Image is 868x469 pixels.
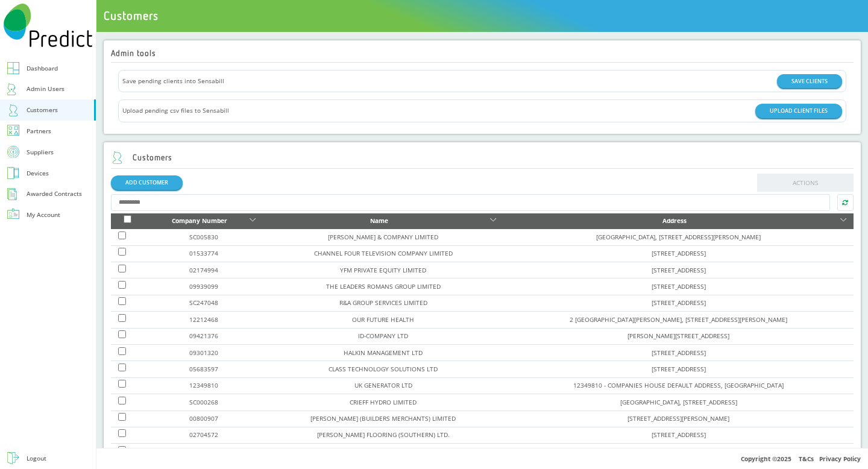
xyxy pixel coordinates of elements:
[652,447,706,456] a: [STREET_ADDRESS]
[352,315,414,324] a: OUR FUTURE HEALTH
[152,215,247,227] div: Company Number
[189,266,218,274] a: 02174994
[4,4,92,47] img: Predict Mobile
[652,298,706,307] a: [STREET_ADDRESS]
[27,125,51,137] div: Partners
[122,105,229,116] span: Upload pending csv files to Sensabill
[189,249,218,257] a: 01533774
[339,298,427,307] a: R&A GROUP SERVICES LIMITED
[329,365,438,373] a: CLASS TECHNOLOGY SOLUTIONS LTD
[122,75,224,87] span: Save pending clients into Sensabill
[27,146,54,158] div: Suppliers
[511,215,838,227] div: Address
[27,168,49,179] div: Devices
[27,188,82,200] div: Awarded Contracts
[627,332,729,340] a: [PERSON_NAME][STREET_ADDRESS]
[27,83,64,95] div: Admin Users
[96,448,868,469] div: Copyright © 2025
[189,233,218,241] a: SC005830
[340,266,426,274] a: YFM PRIVATE EQUITY LIMITED
[652,249,706,257] a: [STREET_ADDRESS]
[570,315,787,324] a: 2 [GEOGRAPHIC_DATA][PERSON_NAME], [STREET_ADDRESS][PERSON_NAME]
[652,266,706,274] a: [STREET_ADDRESS]
[573,381,784,389] a: 12349810 - COMPANIES HOUSE DEFAULT ADDRESS, [GEOGRAPHIC_DATA]
[189,282,218,291] a: 09939099
[27,453,46,464] div: Logout
[189,414,218,423] a: 00800907
[270,215,488,227] div: Name
[111,175,183,189] a: ADD CUSTOMER
[350,398,417,406] a: CRIEFF HYDRO LIMITED
[652,282,706,291] a: [STREET_ADDRESS]
[358,332,408,340] a: ID-COMPANY LTD
[189,381,218,389] a: 12349810
[27,63,58,74] div: Dashboard
[314,249,453,257] a: CHANNEL FOUR TELEVISION COMPANY LIMITED
[189,398,218,406] a: SC000268
[326,282,441,291] a: THE LEADERS ROMANS GROUP LIMITED
[189,315,218,324] a: 12212468
[111,49,156,57] h2: Admin tools
[189,365,218,373] a: 05683597
[799,455,814,463] a: T&Cs
[652,348,706,357] a: [STREET_ADDRESS]
[189,447,218,456] a: 01787329
[354,381,412,389] a: UK GENERATOR LTD
[755,104,842,118] button: UPLOAD CLIENT FILES
[317,430,450,439] a: [PERSON_NAME] FLOORING (SOUTHERN) LTD.
[620,398,737,406] a: [GEOGRAPHIC_DATA], [STREET_ADDRESS]
[819,455,861,463] a: Privacy Policy
[652,365,706,373] a: [STREET_ADDRESS]
[189,298,218,307] a: SC247048
[27,209,60,221] div: My Account
[111,151,172,165] h2: Customers
[189,332,218,340] a: 09421376
[344,348,423,357] a: HALKIN MANAGEMENT LTD
[627,414,729,423] a: [STREET_ADDRESS][PERSON_NAME]
[27,104,58,116] div: Customers
[368,447,398,456] a: WATERAID
[777,74,842,88] button: SAVE CLIENTS
[189,430,218,439] a: 02704572
[111,70,854,122] div: Actions
[328,233,438,241] a: [PERSON_NAME] & COMPANY LIMITED
[652,430,706,439] a: [STREET_ADDRESS]
[310,414,456,423] a: [PERSON_NAME] (BUILDERS MERCHANTS) LIMITED
[596,233,761,241] a: [GEOGRAPHIC_DATA], [STREET_ADDRESS][PERSON_NAME]
[189,348,218,357] a: 09301320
